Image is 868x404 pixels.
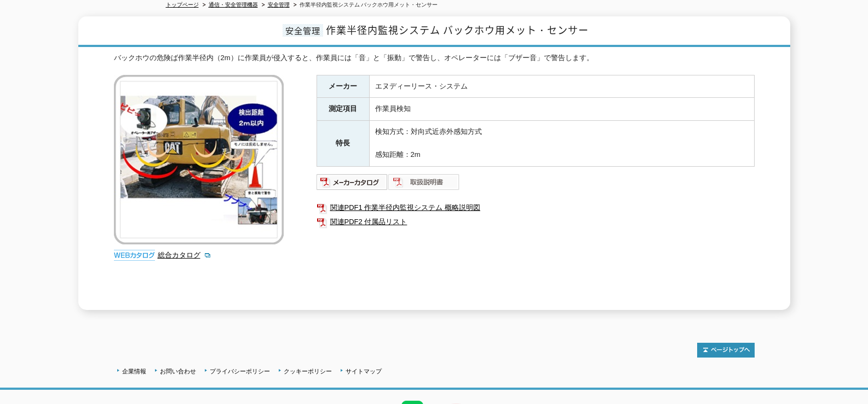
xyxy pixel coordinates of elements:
td: 作業員検知 [369,98,754,121]
a: 企業情報 [122,368,146,374]
a: 関連PDF1 作業半径内監視システム 概略説明図 [317,201,755,215]
a: お問い合わせ [160,368,196,374]
a: 総合カタログ [158,251,211,259]
a: サイトマップ [346,368,382,374]
a: 関連PDF2 付属品リスト [317,215,755,229]
th: 特長 [317,121,369,166]
td: エヌディーリース・システム [369,75,754,98]
a: プライバシーポリシー [210,368,270,374]
a: トップページ [166,2,199,8]
span: 作業半径内監視システム バックホウ用メット・センサー [326,22,589,37]
img: 作業半径内監視システム バックホウ用メット・センサー [114,75,284,244]
th: メーカー [317,75,369,98]
a: メーカーカタログ [317,180,388,189]
div: バックホウの危険ば作業半径内（2m）に作業員が侵入すると、作業員には「音」と「振動」で警告し、オペレーターには「ブザー音」で警告します。 [114,52,755,64]
a: 通信・安全管理機器 [209,2,258,8]
img: トップページへ [697,343,755,358]
span: 安全管理 [283,24,323,37]
a: 取扱説明書 [388,180,460,189]
a: クッキーポリシー [284,368,332,374]
img: webカタログ [114,250,155,261]
img: メーカーカタログ [317,173,388,191]
th: 測定項目 [317,98,369,121]
td: 検知方式：対向式近赤外感知方式 感知距離：2m [369,121,754,166]
img: 取扱説明書 [388,173,460,191]
a: 安全管理 [268,2,290,8]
